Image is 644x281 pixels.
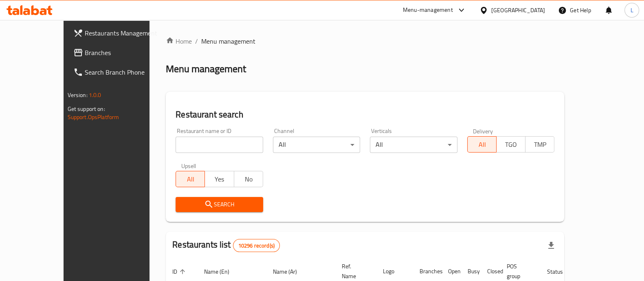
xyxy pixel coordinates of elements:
[471,139,493,150] span: All
[507,261,531,281] span: POS group
[547,267,574,277] span: Status
[529,139,551,150] span: TMP
[403,5,453,15] div: Menu-management
[208,173,231,185] span: Yes
[85,28,165,38] span: Restaurants Management
[182,199,257,210] span: Search
[85,48,165,58] span: Branches
[68,104,105,114] span: Get support on:
[342,261,367,281] span: Ref. Name
[172,267,188,277] span: ID
[496,136,525,153] button: TGO
[491,6,545,15] div: [GEOGRAPHIC_DATA]
[166,62,246,75] h2: Menu management
[500,139,522,150] span: TGO
[541,236,561,255] div: Export file
[204,171,234,187] button: Yes
[237,173,260,185] span: No
[525,136,554,153] button: TMP
[68,90,88,100] span: Version:
[67,23,171,43] a: Restaurants Management
[166,36,564,46] nav: breadcrumb
[176,108,554,121] h2: Restaurant search
[273,137,360,153] div: All
[181,163,196,168] label: Upsell
[370,137,457,153] div: All
[630,6,633,15] span: L
[68,112,119,122] a: Support.OpsPlatform
[467,136,497,153] button: All
[233,242,279,250] span: 10296 record(s)
[204,267,240,277] span: Name (En)
[273,267,308,277] span: Name (Ar)
[176,171,205,187] button: All
[473,128,493,134] label: Delivery
[234,171,263,187] button: No
[85,67,165,77] span: Search Branch Phone
[201,36,255,46] span: Menu management
[67,43,171,62] a: Branches
[172,239,280,252] h2: Restaurants list
[166,36,192,46] a: Home
[176,137,263,153] input: Search for restaurant name or ID..
[89,90,101,100] span: 1.0.0
[233,239,280,252] div: Total records count
[195,36,198,46] li: /
[176,197,263,212] button: Search
[179,173,202,185] span: All
[67,62,171,82] a: Search Branch Phone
